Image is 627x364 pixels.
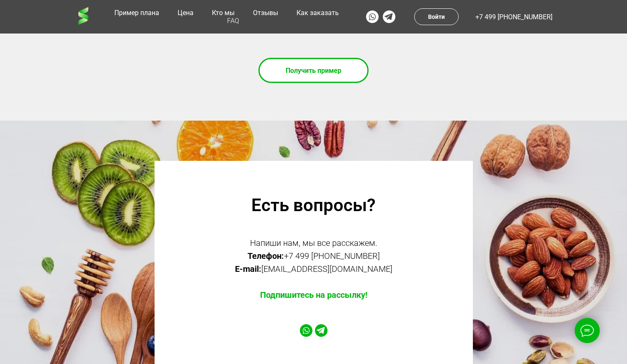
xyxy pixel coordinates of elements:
[294,9,341,17] a: Как заказать
[225,17,241,25] a: FAQ
[414,8,459,25] a: Войти
[428,10,445,24] td: Войти
[190,237,437,302] div: Напиши нам, мы все расскажем. +7 499 [PHONE_NUMBER] [EMAIL_ADDRESS][DOMAIN_NAME]
[251,9,280,17] a: Отзывы
[260,290,367,300] a: Подпишитесь на рассылку!
[190,194,437,216] div: Есть вопросы?
[248,251,284,261] strong: Телефон:
[258,58,369,83] a: Получить пример
[175,9,196,17] a: Цена
[112,9,161,17] a: Пример плана
[235,264,261,274] strong: E-mail:
[475,13,552,21] a: +7 499 [PHONE_NUMBER]
[210,9,237,17] a: Кто мы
